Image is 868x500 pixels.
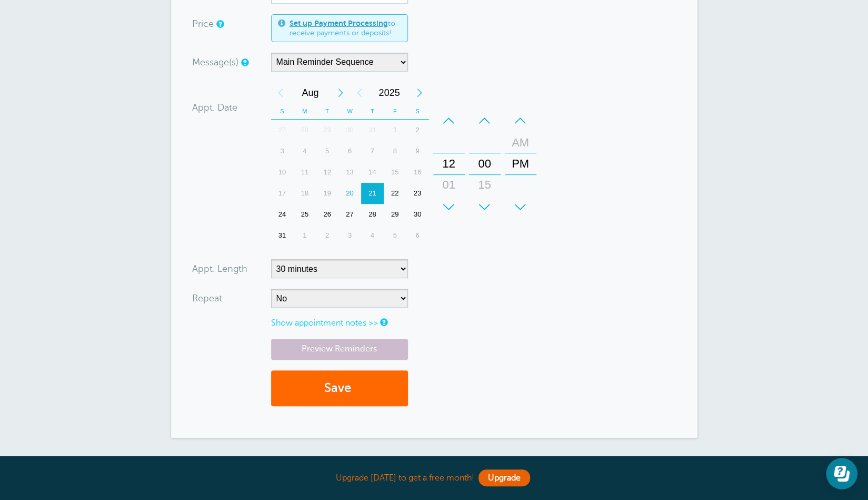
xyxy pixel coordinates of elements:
a: Preview Reminders [271,339,408,359]
div: 24 [271,204,294,225]
div: 13 [338,162,361,183]
a: Set up Payment Processing [290,19,388,27]
div: Wednesday, September 3 [338,225,361,246]
div: 26 [316,204,338,225]
div: 31 [271,225,294,246]
div: 4 [293,141,316,162]
div: AM [508,132,533,153]
div: Tuesday, July 29 [316,120,338,141]
div: 27 [271,120,294,141]
div: 15 [472,174,497,195]
div: 1 [384,120,406,141]
div: PM [508,153,533,174]
div: 3 [271,141,294,162]
div: 2 [316,225,338,246]
div: 00 [472,153,497,174]
div: Previous Year [350,82,369,103]
div: Tuesday, August 5 [316,141,338,162]
div: 18 [293,183,316,204]
div: Saturday, September 6 [406,225,429,246]
div: 15 [384,162,406,183]
div: Friday, August 15 [384,162,406,183]
div: Saturday, August 30 [406,204,429,225]
a: Simple templates and custom messages will use the reminder schedule set under Settings > Reminder... [241,59,247,66]
div: Wednesday, July 30 [338,120,361,141]
div: 5 [316,141,338,162]
div: 30 [472,195,497,217]
div: Thursday, August 7 [361,141,384,162]
th: W [338,103,361,120]
span: 2025 [369,82,410,103]
div: Hours [433,110,465,218]
div: 16 [406,162,429,183]
div: Wednesday, August 6 [338,141,361,162]
a: Show appointment notes >> [271,318,378,328]
div: 21 [361,183,384,204]
div: Next Month [331,82,350,103]
div: Tuesday, August 19 [316,183,338,204]
div: 8 [384,141,406,162]
a: An optional price for the appointment. If you set a price, you can include a payment link in your... [216,21,223,27]
div: Thursday, August 21 [361,183,384,204]
div: 4 [361,225,384,246]
label: Appt. Length [192,264,247,273]
div: 5 [384,225,406,246]
div: 01 [436,174,462,195]
div: 17 [271,183,294,204]
iframe: Resource center [826,458,857,489]
div: 20 [338,183,361,204]
div: Previous Month [271,82,290,103]
div: Friday, August 8 [384,141,406,162]
label: Price [192,19,214,28]
div: Tuesday, September 2 [316,225,338,246]
div: Saturday, August 2 [406,120,429,141]
div: 28 [293,120,316,141]
div: Today, Wednesday, August 20 [338,183,361,204]
div: Wednesday, August 27 [338,204,361,225]
div: Tuesday, August 26 [316,204,338,225]
div: 7 [361,141,384,162]
div: 6 [338,141,361,162]
th: M [293,103,316,120]
button: Save [271,370,408,407]
th: F [384,103,406,120]
div: Minutes [469,110,501,218]
div: Saturday, August 9 [406,141,429,162]
div: Saturday, August 16 [406,162,429,183]
div: 11 [293,162,316,183]
div: Tuesday, August 12 [316,162,338,183]
div: 30 [406,204,429,225]
div: Sunday, August 31 [271,225,294,246]
div: Sunday, August 17 [271,183,294,204]
div: 22 [384,183,406,204]
div: Sunday, August 10 [271,162,294,183]
div: 3 [338,225,361,246]
div: Sunday, July 27 [271,120,294,141]
th: S [406,103,429,120]
div: 28 [361,204,384,225]
th: T [316,103,338,120]
th: S [271,103,294,120]
div: 30 [338,120,361,141]
a: Notes are for internal use only, and are not visible to your clients. [380,319,386,326]
label: Repeat [192,293,222,303]
div: 02 [436,195,462,217]
span: to receive payments or deposits! [290,19,401,37]
div: 12 [316,162,338,183]
a: Upgrade [478,469,530,486]
div: Sunday, August 3 [271,141,294,162]
div: 29 [316,120,338,141]
div: 19 [316,183,338,204]
div: 12 [436,153,462,174]
div: 1 [293,225,316,246]
div: Upgrade [DATE] to get a free month! [171,467,697,489]
div: Friday, August 22 [384,183,406,204]
div: Thursday, August 14 [361,162,384,183]
div: Monday, August 11 [293,162,316,183]
label: Appt. Date [192,103,237,112]
div: Monday, September 1 [293,225,316,246]
div: 25 [293,204,316,225]
div: Saturday, August 23 [406,183,429,204]
div: Monday, August 25 [293,204,316,225]
span: August [290,82,331,103]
